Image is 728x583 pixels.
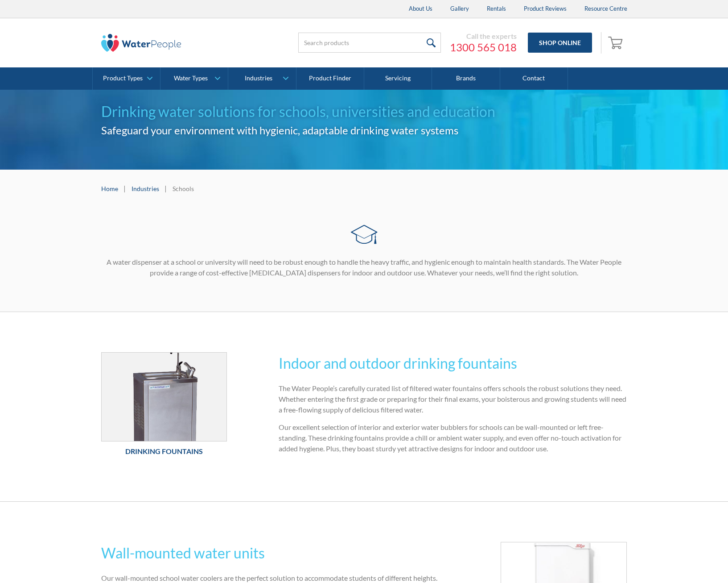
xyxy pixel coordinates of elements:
[101,34,181,52] img: The Water People
[279,353,627,374] h2: Indoor and outdoor drinking fountains
[101,542,449,564] h2: Wall-mounted water units
[101,446,227,457] h6: Drinking Fountains
[432,67,500,90] a: Brands
[174,75,208,82] div: Water Types
[132,184,159,193] a: Industries
[103,75,143,82] div: Product Types
[364,67,432,90] a: Servicing
[500,67,568,90] a: Contact
[245,75,272,82] div: Industries
[450,41,517,54] a: 1300 565 018
[296,67,364,90] a: Product Finder
[123,183,127,194] div: |
[279,422,627,454] p: Our excellent selection of interior and exterior water bubblers for schools can be wall-mounted o...
[160,67,228,90] a: Water Types
[101,122,627,138] h2: Safeguard your environment with hygienic, adaptable drinking water systems
[606,32,627,54] a: Open empty cart
[101,101,627,122] h1: Drinking water solutions for schools, universities and education
[101,184,118,193] a: Home
[528,33,592,53] a: Shop Online
[102,353,227,441] img: Drinking Fountains
[173,184,194,193] div: Schools
[279,383,627,415] p: The Water People’s carefully curated list of filtered water fountains offers schools the robust s...
[450,32,517,41] div: Call the experts
[164,183,168,194] div: |
[298,33,441,53] input: Search products
[93,67,160,90] a: Product Types
[101,257,627,278] p: A water dispenser at a school or university will need to be robust enough to handle the heavy tra...
[101,352,227,461] a: Drinking FountainsDrinking Fountains
[608,35,625,50] img: shopping cart
[228,67,296,90] a: Industries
